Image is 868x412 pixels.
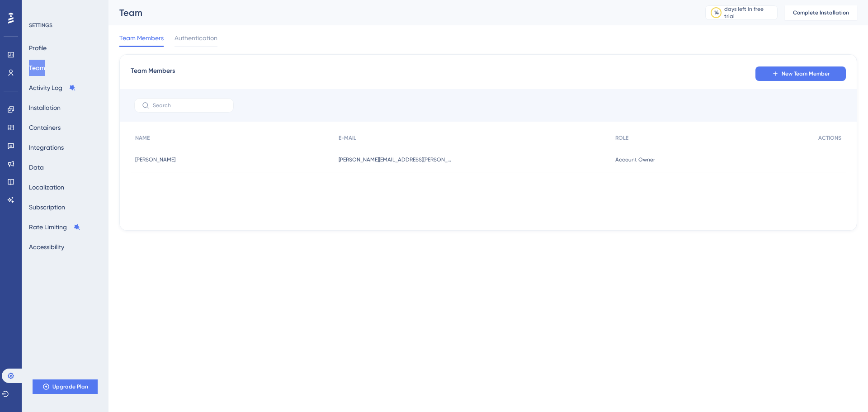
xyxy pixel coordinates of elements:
[785,5,857,20] button: Complete Installation
[29,139,64,156] button: Integrations
[29,159,44,175] button: Data
[755,66,846,81] button: New Team Member
[615,156,655,163] span: Account Owner
[29,179,64,195] button: Localization
[131,66,175,82] span: Team Members
[153,102,226,109] input: Search
[29,80,76,96] button: Activity Log
[175,33,217,43] span: Authentication
[29,60,45,76] button: Team
[339,134,356,142] span: E-MAIL
[818,134,841,142] span: ACTIONS
[29,219,80,235] button: Rate Limiting
[119,6,683,19] div: Team
[615,134,628,142] span: ROLE
[29,40,47,56] button: Profile
[724,5,774,20] div: days left in free trial
[119,33,164,43] span: Team Members
[29,22,102,29] div: SETTINGS
[793,9,849,16] span: Complete Installation
[33,379,98,394] button: Upgrade Plan
[135,156,175,163] span: [PERSON_NAME]
[29,199,65,215] button: Subscription
[29,99,61,116] button: Installation
[135,134,150,142] span: NAME
[782,70,830,77] span: New Team Member
[52,383,88,390] span: Upgrade Plan
[714,9,719,16] div: 14
[339,156,452,163] span: [PERSON_NAME][EMAIL_ADDRESS][PERSON_NAME][DOMAIN_NAME]
[29,119,61,136] button: Containers
[29,239,64,255] button: Accessibility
